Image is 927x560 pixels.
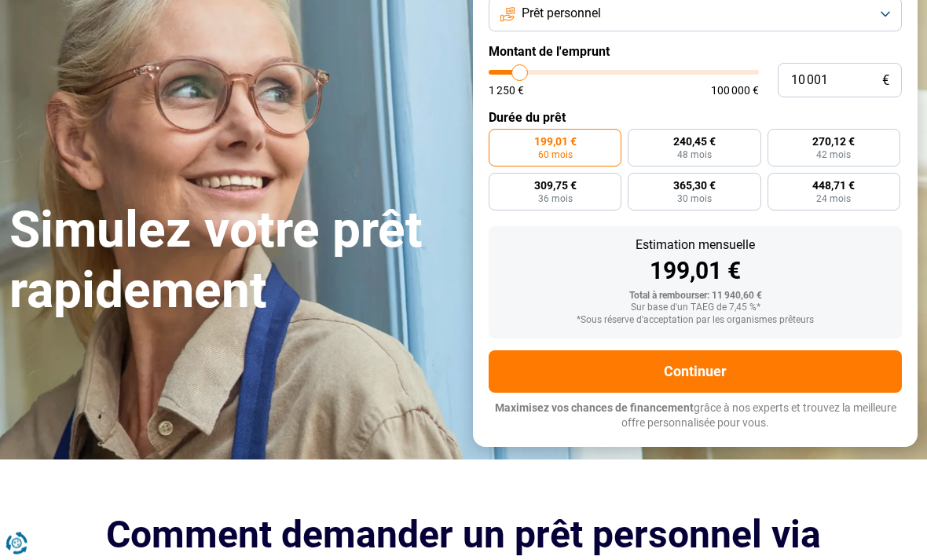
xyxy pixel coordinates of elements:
[501,303,889,314] div: Sur base d'un TAEG de 7,45 %*
[489,351,902,393] button: Continuer
[489,111,902,126] label: Durée du prêt
[816,151,851,160] span: 42 mois
[522,5,601,23] span: Prêt personnel
[673,137,716,148] span: 240,45 €
[711,86,759,97] span: 100 000 €
[501,316,889,327] div: *Sous réserve d'acceptation par les organismes prêteurs
[673,181,716,192] span: 365,30 €
[489,86,524,97] span: 1 250 €
[534,137,577,148] span: 199,01 €
[816,195,851,204] span: 24 mois
[538,151,573,160] span: 60 mois
[812,181,855,192] span: 448,71 €
[538,195,573,204] span: 36 mois
[501,260,889,284] div: 199,01 €
[501,240,889,252] div: Estimation mensuelle
[677,151,712,160] span: 48 mois
[501,291,889,302] div: Total à rembourser: 11 940,60 €
[812,137,855,148] span: 270,12 €
[9,201,454,322] h1: Simulez votre prêt rapidement
[882,75,889,88] span: €
[677,195,712,204] span: 30 mois
[495,402,694,415] span: Maximisez vos chances de financement
[489,401,902,432] p: grâce à nos experts et trouvez la meilleure offre personnalisée pour vous.
[534,181,577,192] span: 309,75 €
[489,45,902,60] label: Montant de l'emprunt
